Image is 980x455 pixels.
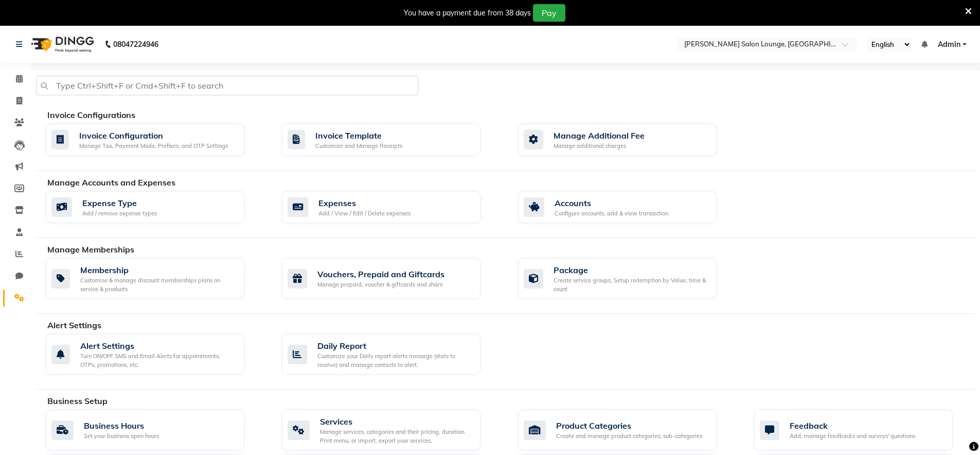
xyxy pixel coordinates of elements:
div: Customise & manage discount memberships plans on service & products [80,276,236,293]
div: Services [320,415,472,428]
div: Create and manage product categories, sub-categories [556,432,702,441]
div: Business Hours [84,419,159,432]
a: ServicesManage services, categories and their pricing, duration. Print menu, or import, export yo... [282,410,503,450]
div: Invoice Configuration [79,129,228,142]
div: Product Categories [556,419,702,432]
a: Manage Additional FeeManage additional charges [518,124,739,156]
div: Feedback [790,419,915,432]
div: Manage services, categories and their pricing, duration. Print menu, or import, export your servi... [320,428,472,445]
div: You have a payment due from 38 days [404,8,531,19]
a: Business HoursSet your business open hours [46,410,266,450]
div: Expenses [318,197,411,209]
div: Add / remove expense types [82,209,157,218]
div: Vouchers, Prepaid and Giftcards [317,268,444,280]
div: Accounts [555,197,668,209]
a: Invoice ConfigurationManage Tax, Payment Mode, Prefixes, and OTP Settings [46,124,266,156]
div: Package [554,264,708,276]
a: PackageCreate service groups, Setup redemption by Value, time & count [518,258,739,299]
img: logo [26,30,97,59]
div: Configure accounts, add & view transaction [555,209,668,218]
button: Pay [533,4,565,22]
a: Alert SettingsTurn ON/OFF SMS and Email Alerts for appointments, OTPs, promotions, etc. [46,334,266,375]
div: Manage additional charges [554,142,645,150]
b: 08047224946 [113,30,158,59]
div: Customize and Manage Receipts [315,142,402,150]
div: Daily Report [317,340,472,352]
a: MembershipCustomise & manage discount memberships plans on service & products [46,258,266,299]
div: Add, manage feedbacks and surveys' questions [790,432,915,441]
a: Expense TypeAdd / remove expense types [46,191,266,224]
div: Turn ON/OFF SMS and Email Alerts for appointments, OTPs, promotions, etc. [80,352,236,369]
a: Daily ReportCustomize your Daily report alerts message (stats to receive) and manage contacts to ... [282,334,503,375]
a: Vouchers, Prepaid and GiftcardsManage prepaid, voucher & giftcards and share [282,258,503,299]
div: Manage Tax, Payment Mode, Prefixes, and OTP Settings [79,142,228,150]
div: Invoice Template [315,129,402,142]
a: Invoice TemplateCustomize and Manage Receipts [282,124,503,156]
div: Membership [80,264,236,276]
div: Customize your Daily report alerts message (stats to receive) and manage contacts to alert. [317,352,472,369]
div: Add / View / Edit / Delete expenses [318,209,411,218]
input: Type Ctrl+Shift+F or Cmd+Shift+F to search [36,76,418,95]
a: ExpensesAdd / View / Edit / Delete expenses [282,191,503,224]
a: Product CategoriesCreate and manage product categories, sub-categories [518,410,739,450]
div: Manage prepaid, voucher & giftcards and share [317,280,444,289]
div: Alert Settings [80,340,236,352]
div: Create service groups, Setup redemption by Value, time & count [554,276,708,293]
div: Expense Type [82,197,157,209]
div: Manage Additional Fee [554,129,645,142]
span: Admin [938,39,960,50]
div: Set your business open hours [84,432,159,441]
a: AccountsConfigure accounts, add & view transaction [518,191,739,224]
a: FeedbackAdd, manage feedbacks and surveys' questions [754,410,975,450]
